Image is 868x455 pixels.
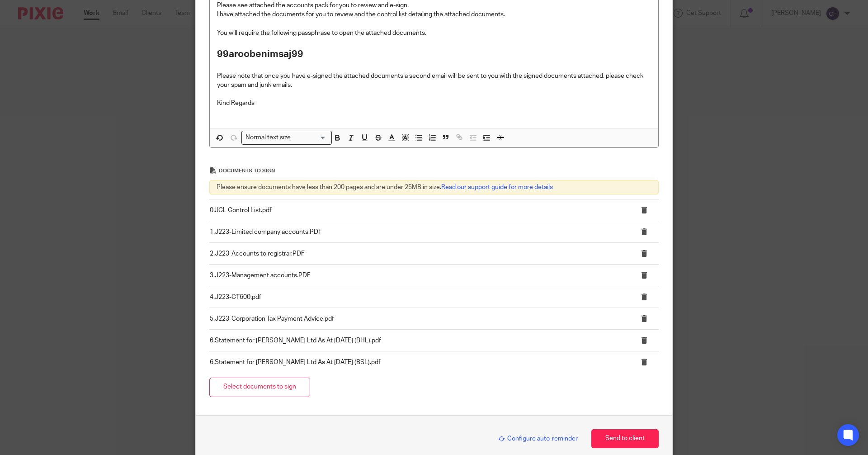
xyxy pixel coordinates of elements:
[210,271,621,280] p: 3.J223-Management accounts.PDF
[209,378,310,397] button: Select documents to sign
[498,436,578,442] span: Configure auto-reminder
[217,99,651,108] p: Kind Regards
[217,1,651,10] p: Please see attached the accounts pack for you to review and e-sign.
[210,314,621,323] p: 5.J223-Corporation Tax Payment Advice.pdf
[217,71,651,90] p: Please note that once you have e-signed the attached documents a second email will be sent to you...
[210,206,621,215] p: 0.UCL Control List.pdf
[217,28,651,38] p: You will require the following passphrase to open the attached documents.
[210,227,621,237] p: 1.J223-Limited company accounts.PDF
[294,133,326,142] input: Search for option
[209,180,659,194] div: Please ensure documents have less than 200 pages and are under 25MB in size.
[591,429,659,449] button: Send to client
[210,293,621,302] p: 4.J223-CT600.pdf
[244,133,293,142] span: Normal text size
[441,184,553,190] a: Read our support guide for more details
[210,358,621,367] p: 6.Statement for [PERSON_NAME] Ltd As At [DATE] (BSL).pdf
[210,249,621,258] p: 2.J223-Accounts to registrar.PDF
[219,168,275,173] span: Documents to sign
[217,10,651,19] p: I have attached the documents for you to review and the control list detailing the attached docum...
[241,131,332,145] div: Search for option
[210,336,621,345] p: 6.Statement for [PERSON_NAME] Ltd As At [DATE] (BHL).pdf
[217,49,303,59] strong: 99aroobenimsaj99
